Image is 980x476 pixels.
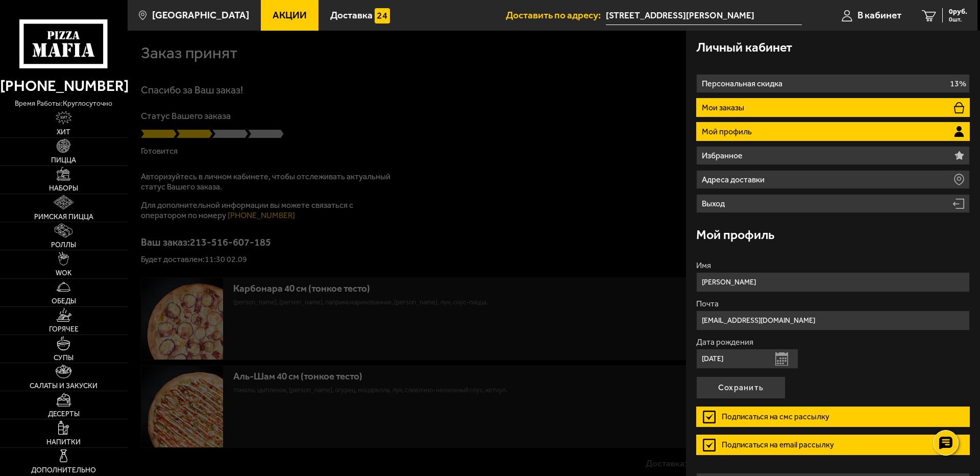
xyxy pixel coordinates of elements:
span: Салаты и закуски [30,383,97,390]
span: WOK [56,270,71,277]
p: Адреса доставки [702,176,767,184]
p: Персональная скидка [702,80,785,88]
span: Дополнительно [31,467,96,474]
label: Имя [696,261,970,270]
span: Акции [273,10,307,20]
span: Обеды [52,298,76,305]
p: Выход [702,200,727,208]
span: 0 шт. [949,16,967,22]
input: Ваш адрес доставки [606,6,802,25]
label: Подписаться на смс рассылку [696,407,970,427]
h3: Мой профиль [696,228,774,241]
p: Мой профиль [702,128,754,136]
p: Избранное [702,152,745,160]
span: Роллы [51,242,76,249]
input: Ваша дата рождения [696,349,798,369]
span: Пицца [51,157,76,164]
p: 13% [950,80,966,88]
label: Дата рождения [696,338,970,346]
span: Доставка [330,10,373,20]
p: Мои заказы [702,104,747,112]
span: Наборы [49,185,78,192]
span: Супы [54,354,73,362]
span: Хит [57,129,70,136]
span: [GEOGRAPHIC_DATA] [152,10,249,20]
button: Открыть календарь [775,352,788,366]
label: Подписаться на email рассылку [696,435,970,455]
h3: Личный кабинет [696,41,792,54]
img: 15daf4d41897b9f0e9f617042186c801.svg [375,8,390,23]
input: Ваше имя [696,272,970,292]
span: Доставить по адресу: [506,10,606,20]
span: 0 руб. [949,8,967,15]
span: улица Профессора Качалова, 7 [606,6,802,25]
span: В кабинет [857,10,901,20]
span: Горячее [49,326,79,333]
span: Римская пицца [34,213,93,221]
input: Ваш e-mail [696,311,970,330]
span: Напитки [46,439,81,446]
span: Десерты [48,411,80,418]
button: Сохранить [696,376,786,399]
label: Почта [696,300,970,308]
